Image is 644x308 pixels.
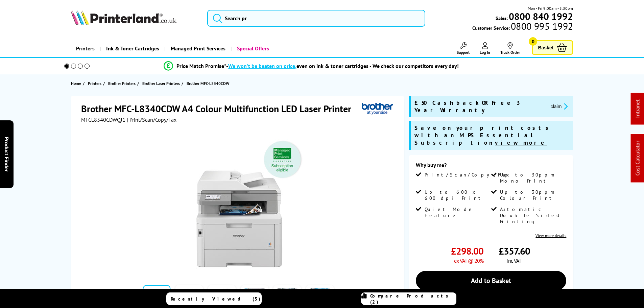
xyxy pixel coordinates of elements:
[361,292,456,305] a: Compare Products (2)
[100,40,164,57] a: Ink & Toner Cartridges
[495,139,547,146] u: view more
[166,292,262,305] a: Recently Viewed (5)
[71,10,176,25] img: Printerland Logo
[228,63,296,69] span: We won’t be beaten on price,
[127,116,176,123] span: | Print/Scan/Copy/Fax
[509,10,573,23] b: 0800 840 1992
[81,102,358,115] h1: Brother MFC-L8340CDW A4 Colour Multifunction LED Laser Printer
[425,206,490,218] span: Quiet Mode Feature
[71,10,199,26] a: Printerland Logo
[500,189,565,201] span: Up to 30ppm Colour Print
[528,5,573,11] span: Mon - Fri 9:00am - 5:30pm
[496,15,508,21] span: Sales:
[425,189,490,201] span: Up to 600 x 600 dpi Print
[231,40,274,57] a: Special Offers
[529,37,537,46] span: 0
[414,124,552,146] span: Save on your print costs with an MPS Essential Subscription
[549,102,570,110] button: promo-description
[507,257,521,264] span: inc VAT
[172,137,305,269] img: Brother MFC-L8340CDW
[3,137,10,171] span: Product Finder
[207,10,425,27] input: Search pr
[472,23,573,31] span: Customer Service:
[634,100,641,118] a: Intranet
[510,23,573,29] span: 0800 995 1992
[55,60,568,72] li: modal_Promise
[88,80,101,87] span: Printers
[81,116,125,123] span: MFCL8340CDWQJ1
[425,172,511,178] span: Print/Scan/Copy/Fax
[416,162,566,172] div: Why buy me?
[457,50,470,55] span: Support
[454,257,483,264] span: ex VAT @ 20%
[414,99,545,114] span: £50 Cashback OR Free 3 Year Warranty
[538,43,553,52] span: Basket
[71,80,83,87] a: Home
[142,80,182,87] a: Brother Laser Printers
[142,80,180,87] span: Brother Laser Printers
[500,206,565,224] span: Automatic Double Sided Printing
[88,80,103,87] a: Printers
[176,63,226,69] span: Price Match Promise*
[508,13,573,20] a: 0800 840 1992
[226,63,459,69] div: - even on ink & toner cartridges - We check our competitors every day!
[71,80,81,87] span: Home
[500,172,565,184] span: Up to 30ppm Mono Print
[634,141,641,176] a: Cost Calculator
[480,42,490,55] a: Log In
[500,42,520,55] a: Track Order
[451,245,483,257] span: £298.00
[187,81,229,86] span: Brother MFC-L8340CDW
[108,80,137,87] a: Brother Printers
[480,50,490,55] span: Log In
[71,40,100,57] a: Printers
[164,40,231,57] a: Managed Print Services
[535,233,566,238] a: View more details
[416,271,566,290] a: Add to Basket
[108,80,136,87] span: Brother Printers
[457,42,470,55] a: Support
[362,102,393,115] img: Brother
[370,293,456,305] span: Compare Products (2)
[499,245,530,257] span: £357.60
[171,296,261,302] span: Recently Viewed (5)
[106,40,159,57] span: Ink & Toner Cartridges
[532,40,573,55] a: Basket 0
